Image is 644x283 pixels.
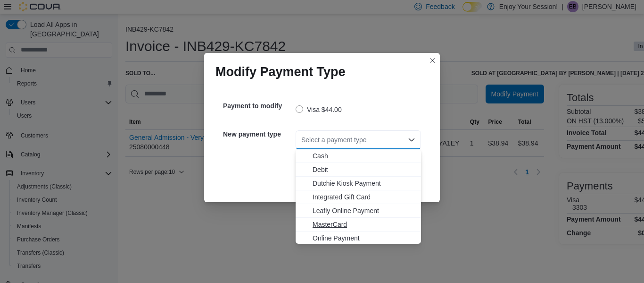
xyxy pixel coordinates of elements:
button: Dutchie Kiosk Payment [296,177,421,190]
span: Integrated Gift Card [313,192,415,202]
button: Cash [296,149,421,163]
span: Online Payment [313,233,415,243]
button: Debit [296,163,421,177]
button: Closes this modal window [427,55,438,66]
button: Leafly Online Payment [296,204,421,218]
button: MasterCard [296,218,421,232]
button: Integrated Gift Card [296,190,421,204]
h5: Payment to modify [223,96,294,115]
label: Visa $44.00 [296,104,342,115]
h5: New payment type [223,125,294,144]
span: Debit [313,165,415,174]
div: Choose from the following options [296,149,421,245]
span: MasterCard [313,220,415,229]
span: Cash [313,151,415,161]
h1: Modify Payment Type [215,64,346,79]
span: Dutchie Kiosk Payment [313,179,415,188]
button: Close list of options [408,136,415,144]
button: Online Payment [296,232,421,245]
span: Leafly Online Payment [313,206,415,215]
input: Accessible screen reader label [301,134,302,146]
